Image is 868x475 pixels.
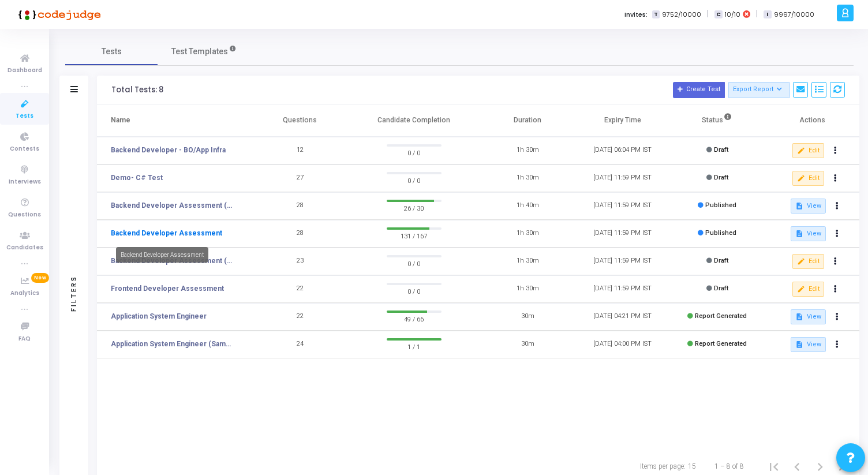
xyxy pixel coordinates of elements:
[624,10,648,20] label: Invites:
[774,10,814,20] span: 9997/10000
[707,8,709,20] span: |
[705,201,736,209] span: Published
[253,104,347,137] th: Questions
[728,82,790,98] button: Export Report
[387,174,442,186] span: 0 / 0
[8,210,41,220] span: Questions
[575,248,669,275] td: [DATE] 11:59 PM IST
[253,192,347,220] td: 28
[705,229,736,237] span: Published
[714,174,728,181] span: Draft
[16,111,33,121] span: Tests
[253,275,347,303] td: 22
[116,247,208,263] div: Backend Developer Assessment
[111,200,235,211] a: Backend Developer Assessment (C# & .Net)
[575,104,669,137] th: Expiry Time
[253,137,347,164] td: 12
[695,340,747,347] span: Report Generated
[725,10,740,20] span: 10/10
[792,254,824,269] button: Edit
[662,10,701,20] span: 9752/10000
[111,339,235,349] a: Application System Engineer (Sample Test)
[714,10,722,19] span: C
[480,303,575,331] td: 30m
[97,104,253,137] th: Name
[171,46,228,58] span: Test Templates
[695,312,747,320] span: Report Generated
[795,202,803,210] mat-icon: description
[765,104,859,137] th: Actions
[253,164,347,192] td: 27
[387,313,442,324] span: 49 / 66
[480,137,575,164] td: 1h 30m
[575,275,669,303] td: [DATE] 11:59 PM IST
[480,275,575,303] td: 1h 30m
[480,220,575,248] td: 1h 30m
[575,303,669,331] td: [DATE] 04:21 PM IST
[480,164,575,192] td: 1h 30m
[480,331,575,358] td: 30m
[670,104,765,137] th: Status
[111,311,207,321] a: Application System Engineer
[6,243,43,253] span: Candidates
[10,289,39,298] span: Analytics
[8,66,42,76] span: Dashboard
[387,285,442,297] span: 0 / 0
[714,257,728,264] span: Draft
[791,337,826,352] button: View
[347,104,480,137] th: Candidate Completion
[797,285,805,293] mat-icon: edit
[480,248,575,275] td: 1h 30m
[640,461,686,472] div: Items per page:
[795,341,803,349] mat-icon: description
[673,82,725,98] button: Create Test
[795,230,803,238] mat-icon: description
[797,147,805,155] mat-icon: edit
[10,144,39,154] span: Contests
[9,177,41,187] span: Interviews
[387,257,442,269] span: 0 / 0
[714,146,728,154] span: Draft
[102,46,122,58] span: Tests
[652,10,660,19] span: T
[480,192,575,220] td: 1h 40m
[575,220,669,248] td: [DATE] 11:59 PM IST
[575,331,669,358] td: [DATE] 04:00 PM IST
[387,341,442,352] span: 1 / 1
[792,282,824,297] button: Edit
[791,309,826,324] button: View
[480,104,575,137] th: Duration
[714,461,744,472] div: 1 – 8 of 8
[111,173,163,183] a: Demo- C# Test
[797,174,805,182] mat-icon: edit
[253,331,347,358] td: 24
[714,285,728,292] span: Draft
[69,230,79,357] div: Filters
[387,202,442,214] span: 26 / 30
[575,192,669,220] td: [DATE] 11:59 PM IST
[575,164,669,192] td: [DATE] 11:59 PM IST
[111,85,163,95] div: Total Tests: 8
[795,313,803,321] mat-icon: description
[111,228,222,238] a: Backend Developer Assessment
[387,230,442,241] span: 131 / 167
[791,199,826,214] button: View
[31,273,49,283] span: New
[791,226,826,241] button: View
[575,137,669,164] td: [DATE] 06:04 PM IST
[387,147,442,158] span: 0 / 0
[756,8,758,20] span: |
[688,461,696,472] div: 15
[111,145,226,155] a: Backend Developer - BO/App Infra
[253,220,347,248] td: 28
[14,3,101,26] img: logo
[797,257,805,265] mat-icon: edit
[111,283,224,294] a: Frontend Developer Assessment
[792,143,824,158] button: Edit
[18,334,31,344] span: FAQ
[792,171,824,186] button: Edit
[253,248,347,275] td: 23
[764,10,771,19] span: I
[253,303,347,331] td: 22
